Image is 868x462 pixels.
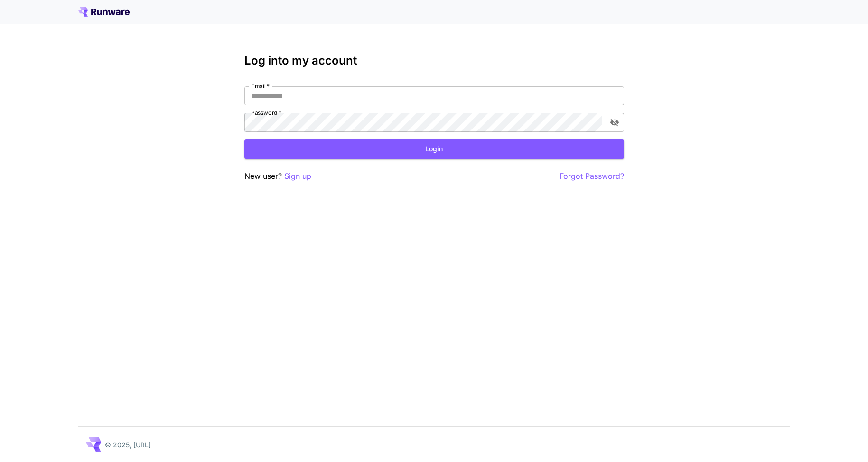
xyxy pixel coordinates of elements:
h3: Log into my account [244,54,624,67]
button: Login [244,139,624,159]
button: toggle password visibility [606,114,623,131]
label: Password [251,109,281,117]
p: © 2025, [URL] [105,440,151,450]
p: New user? [244,170,311,182]
button: Forgot Password? [560,170,624,182]
button: Sign up [284,170,311,182]
label: Email [251,82,270,90]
